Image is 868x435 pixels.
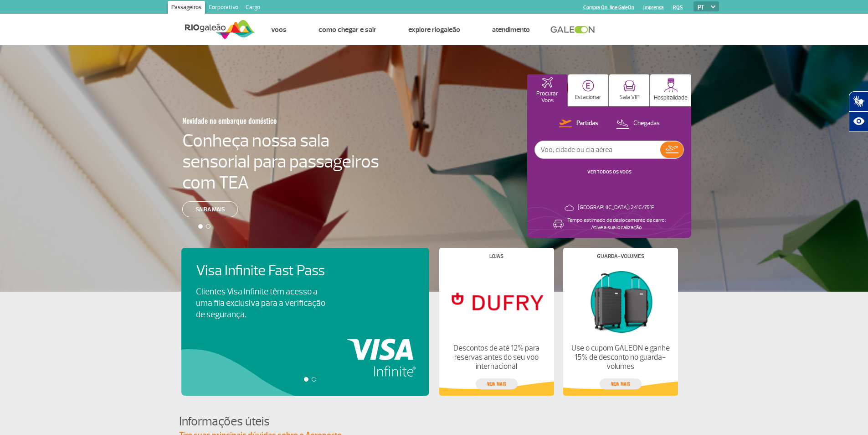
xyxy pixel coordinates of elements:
h4: Conheça nossa sala sensorial para passageiros com TEA [182,130,379,193]
a: veja mais [600,378,642,389]
p: Descontos de até 12% para reservas antes do seu voo internacional [447,344,546,371]
a: Atendimento [492,25,530,34]
a: Como chegar e sair [318,25,376,34]
p: Estacionar [575,94,601,101]
a: Visa Infinite Fast PassClientes Visa Infinite têm acesso a uma fila exclusiva para a verificação ... [196,262,415,320]
a: Cargo [242,1,264,16]
p: Partidas [576,119,598,128]
button: Procurar Voos [527,74,567,106]
img: carParkingHome.svg [582,80,594,92]
p: Tempo estimado de deslocamento de carro: Ative a sua localização [567,217,666,231]
p: Chegadas [633,119,660,128]
a: Passageiros [168,1,205,16]
p: [GEOGRAPHIC_DATA]: 24°C/75°F [578,204,654,211]
h4: Informações úteis [179,413,689,430]
h3: Novidade no embarque doméstico [182,111,334,130]
button: Chegadas [613,118,663,130]
a: Voos [271,25,287,34]
div: Plugin de acessibilidade da Hand Talk. [849,91,868,131]
input: Voo, cidade ou cia aérea [535,141,660,158]
p: Hospitalidade [654,94,688,101]
button: Estacionar [568,74,608,106]
p: Procurar Voos [532,90,563,104]
button: Partidas [556,118,601,130]
p: Sala VIP [619,94,640,101]
a: Saiba mais [182,201,238,217]
img: airplaneHomeActive.svg [542,77,553,88]
button: Sala VIP [609,74,649,106]
h4: Lojas [489,254,503,259]
a: Compra On-line GaleOn [583,5,634,10]
a: Corporativo [205,1,242,16]
button: Hospitalidade [650,74,691,106]
button: Abrir recursos assistivos. [849,111,868,131]
a: veja mais [476,378,518,389]
a: RQS [673,5,683,10]
button: VER TODOS OS VOOS [585,168,634,176]
img: hospitality.svg [664,78,678,92]
p: Clientes Visa Infinite têm acesso a uma fila exclusiva para a verificação de segurança. [196,286,325,320]
h4: Visa Infinite Fast Pass [196,262,341,279]
h4: Guarda-volumes [597,254,644,259]
img: vipRoom.svg [623,80,636,92]
a: Imprensa [643,5,664,10]
button: Abrir tradutor de língua de sinais. [849,91,868,111]
img: Guarda-volumes [570,266,670,336]
img: Lojas [447,266,546,336]
p: Use o cupom GALEON e ganhe 15% de desconto no guarda-volumes [570,344,670,371]
a: Explore RIOgaleão [408,25,460,34]
a: VER TODOS OS VOOS [587,169,632,175]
